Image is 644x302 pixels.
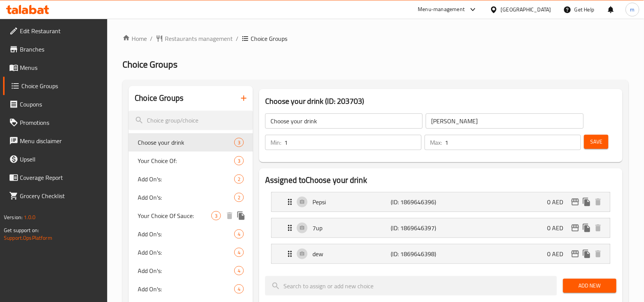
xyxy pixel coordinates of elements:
[20,63,101,72] span: Menus
[234,266,244,275] div: Choices
[4,225,39,235] span: Get support on:
[122,56,177,73] span: Choice Groups
[138,211,211,220] span: Your Choice Of Sauce:
[235,267,243,275] span: 4
[570,196,581,208] button: edit
[211,211,221,220] div: Choices
[563,279,617,293] button: Add New
[3,58,108,77] a: Menus
[265,241,617,267] li: Expand
[234,138,244,147] div: Choices
[234,156,244,165] div: Choices
[592,248,604,260] button: delete
[20,45,101,54] span: Branches
[235,286,243,293] span: 4
[265,215,617,241] li: Expand
[129,243,253,262] div: Add On's:4
[3,150,108,168] a: Upsell
[224,210,235,221] button: delete
[3,77,108,95] a: Choice Groups
[129,225,253,243] div: Add On's:4
[592,222,604,234] button: delete
[547,223,570,233] p: 0 AED
[570,248,581,260] button: edit
[581,196,592,208] button: duplicate
[3,132,108,150] a: Menu disclaimer
[234,174,244,184] div: Choices
[547,249,570,258] p: 0 AED
[265,95,617,107] h3: Choose your drink (ID: 203703)
[234,248,244,257] div: Choices
[20,155,101,164] span: Upsell
[270,138,281,147] p: Min:
[592,196,604,208] button: delete
[156,34,233,43] a: Restaurants management
[418,5,465,14] div: Menu-management
[569,281,610,291] span: Add New
[212,212,221,220] span: 3
[391,197,443,207] p: (ID: 1869646396)
[235,231,243,238] span: 4
[272,244,610,263] div: Expand
[138,248,234,257] span: Add On's:
[235,176,243,183] span: 2
[20,136,101,145] span: Menu disclaimer
[630,5,635,14] span: m
[234,229,244,239] div: Choices
[235,210,247,221] button: duplicate
[129,280,253,298] div: Add On's:4
[265,174,617,186] h2: Assigned to Choose your drink
[20,100,101,109] span: Coupons
[165,34,233,43] span: Restaurants management
[129,133,253,152] div: Choose your drink3
[122,34,147,43] a: Home
[251,34,287,43] span: Choice Groups
[391,249,443,258] p: (ID: 1869646398)
[129,262,253,280] div: Add On's:4
[3,168,108,187] a: Coverage Report
[312,223,391,233] p: 7up
[265,189,617,215] li: Expand
[235,139,243,146] span: 3
[570,222,581,234] button: edit
[135,92,184,104] h2: Choice Groups
[20,118,101,127] span: Promotions
[584,135,609,149] button: Save
[129,188,253,207] div: Add On's:2
[20,191,101,200] span: Grocery Checklist
[236,34,238,43] li: /
[4,233,52,243] a: Support.OpsPlatform
[20,173,101,182] span: Coverage Report
[581,248,592,260] button: duplicate
[272,218,610,237] div: Expand
[150,34,153,43] li: /
[235,157,243,165] span: 3
[430,138,442,147] p: Max:
[21,81,101,90] span: Choice Groups
[235,249,243,256] span: 4
[138,138,234,147] span: Choose your drink
[138,156,234,165] span: Your Choice Of:
[129,170,253,188] div: Add On's:2
[272,192,610,212] div: Expand
[129,207,253,225] div: Your Choice Of Sauce:3deleteduplicate
[24,212,35,222] span: 1.0.0
[3,187,108,205] a: Grocery Checklist
[312,249,391,258] p: dew
[129,111,253,130] input: search
[3,22,108,40] a: Edit Restaurant
[234,193,244,202] div: Choices
[235,194,243,201] span: 2
[581,222,592,234] button: duplicate
[138,266,234,275] span: Add On's:
[20,26,101,36] span: Edit Restaurant
[4,212,23,222] span: Version:
[547,197,570,207] p: 0 AED
[3,95,108,113] a: Coupons
[3,113,108,132] a: Promotions
[234,284,244,294] div: Choices
[138,284,234,294] span: Add On's:
[138,229,234,239] span: Add On's:
[312,197,391,207] p: Pepsi
[138,174,234,184] span: Add On's:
